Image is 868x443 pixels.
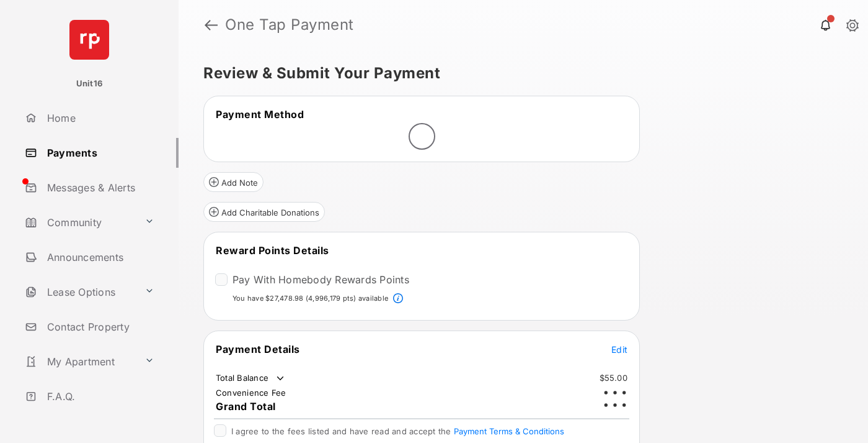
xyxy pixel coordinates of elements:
strong: One Tap Payment [225,17,354,32]
span: Grand Total [216,400,276,413]
span: Payment Method [216,108,304,121]
a: Payments [20,138,179,168]
span: Payment Details [216,343,300,355]
p: You have $27,478.98 (4,996,179 pts) available [232,293,388,304]
span: I agree to the fees listed and have read and accept the [231,426,564,436]
td: $55.00 [599,372,629,383]
a: Messages & Alerts [20,173,179,203]
span: Reward Points Details [216,244,329,257]
button: Add Charitable Donations [203,202,325,222]
a: Announcements [20,242,179,272]
td: Total Balance [215,372,286,385]
a: Contact Property [20,312,179,342]
a: Home [20,103,179,133]
button: Add Note [203,172,263,192]
button: I agree to the fees listed and have read and accept the [454,426,564,436]
label: Pay With Homebody Rewards Points [232,273,409,286]
button: Edit [611,343,627,355]
h5: Review & Submit Your Payment [203,66,833,81]
a: F.A.Q. [20,381,179,411]
span: Edit [611,344,627,355]
a: Community [20,208,139,237]
img: svg+xml;base64,PHN2ZyB4bWxucz0iaHR0cDovL3d3dy53My5vcmcvMjAwMC9zdmciIHdpZHRoPSI2NCIgaGVpZ2h0PSI2NC... [69,20,109,60]
td: Convenience Fee [215,387,287,398]
a: My Apartment [20,347,139,377]
p: Unit16 [76,78,103,90]
a: Lease Options [20,277,139,307]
